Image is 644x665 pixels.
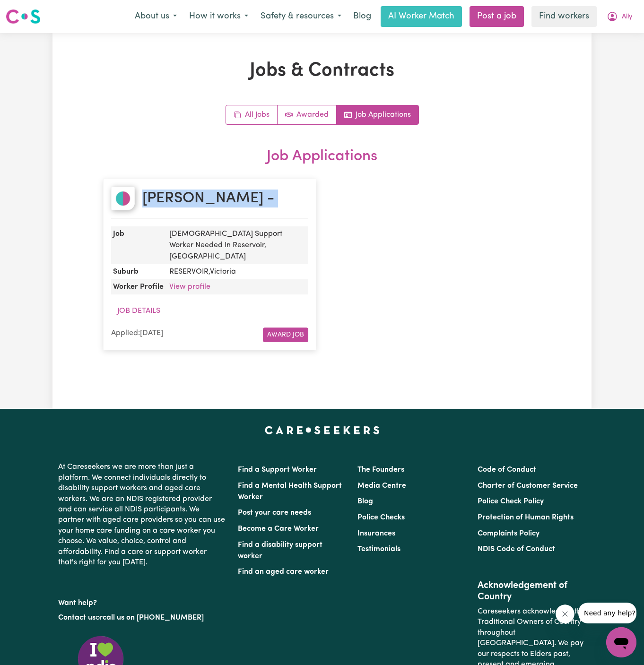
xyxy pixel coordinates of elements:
[478,514,574,521] a: Protection of Human Rights
[357,466,404,474] a: The Founders
[111,264,165,279] dt: Suburb
[263,328,308,342] button: Award Job
[357,498,373,505] a: Blog
[238,568,329,576] a: Find an aged care worker
[254,7,348,26] button: Safety & resources
[600,7,638,26] button: My Account
[169,283,210,291] a: View profile
[129,7,183,26] button: About us
[6,8,41,25] img: Careseekers logo
[238,482,342,501] a: Find a Mental Health Support Worker
[238,509,311,517] a: Post your care needs
[111,279,165,294] dt: Worker Profile
[478,498,544,505] a: Police Check Policy
[58,458,226,571] p: At Careseekers we are more than just a platform. We connect individuals directly to disability su...
[478,530,540,537] a: Complaints Policy
[622,12,632,22] span: Ally
[111,329,163,337] span: Applied: [DATE]
[142,190,274,207] h2: [PERSON_NAME] -
[606,627,636,657] iframe: Button to launch messaging window
[238,525,319,533] a: Become a Care Worker
[337,105,418,124] a: Job applications
[357,514,405,521] a: Police Checks
[58,609,226,627] p: or
[357,545,400,553] a: Testimonials
[103,147,541,165] h2: Job Applications
[58,594,226,608] p: Want help?
[357,530,395,537] a: Insurances
[6,6,41,27] a: Careseekers logo
[348,6,377,27] a: Blog
[111,187,135,210] img: Arpanpreet
[531,6,597,27] a: Find workers
[478,580,586,603] h2: Acknowledgement of Country
[238,466,317,474] a: Find a Support Worker
[478,466,536,474] a: Code of Conduct
[58,614,96,622] a: Contact us
[357,482,406,490] a: Media Centre
[470,6,524,27] a: Post a job
[165,264,308,279] dd: RESERVOIR , Victoria
[103,614,204,622] a: call us on [PHONE_NUMBER]
[478,545,555,553] a: NDIS Code of Conduct
[265,426,380,433] a: Careseekers home page
[381,6,462,27] a: AI Worker Match
[478,482,578,490] a: Charter of Customer Service
[578,603,636,623] iframe: Message from company
[183,7,254,26] button: How it works
[111,226,165,264] dt: Job
[111,302,166,320] button: Job Details
[238,541,322,560] a: Find a disability support worker
[103,60,541,82] h1: Jobs & Contracts
[278,105,337,124] a: Active jobs
[226,105,278,124] a: All jobs
[556,605,574,623] iframe: Close message
[165,226,308,264] dd: [DEMOGRAPHIC_DATA] Support Worker Needed In Reservoir, [GEOGRAPHIC_DATA]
